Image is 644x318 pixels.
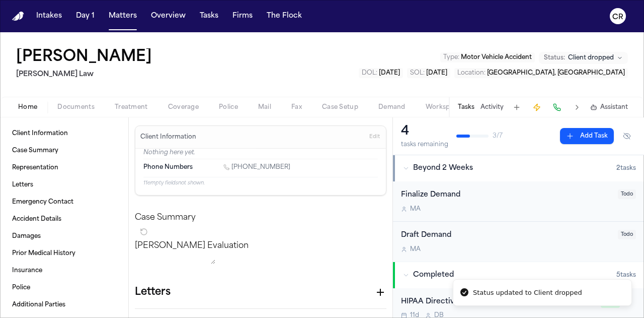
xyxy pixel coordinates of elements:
[530,100,544,114] button: Create Immediate Task
[443,54,459,60] span: Type :
[458,103,474,111] button: Tasks
[407,68,450,78] button: Edit SOL: 2027-06-13
[8,245,120,262] a: Prior Medical History
[454,68,628,78] button: Edit Location: Los Angeles, CA
[550,100,564,114] button: Make a Call
[393,155,644,181] button: Beyond 2 Weeks2tasks
[480,103,504,111] button: Activity
[8,263,120,279] a: Insurance
[135,284,171,300] h1: Letters
[410,70,425,76] span: SOL :
[8,228,120,244] a: Damages
[8,125,120,142] a: Client Information
[359,68,403,78] button: Edit DOL: 2025-06-13
[410,245,421,253] span: M A
[18,103,37,111] span: Home
[401,296,595,308] div: HIPAA Directive
[413,270,454,280] span: Completed
[410,205,421,213] span: M A
[143,179,378,187] p: 11 empty fields not shown.
[135,212,386,224] h2: Case Summary
[600,103,628,111] span: Assistant
[16,48,152,67] h1: [PERSON_NAME]
[168,103,199,111] span: Coverage
[616,271,636,279] span: 5 task s
[510,100,524,114] button: Add Task
[16,69,156,81] h2: [PERSON_NAME] Law
[143,149,378,159] p: Nothing here yet.
[618,230,636,239] span: Todo
[219,103,238,111] span: Police
[8,143,120,159] a: Case Summary
[105,7,141,25] button: Matters
[393,181,644,222] div: Open task: Finalize Demand
[378,103,406,111] span: Demand
[493,132,503,140] span: 3 / 7
[12,12,24,21] img: Finch Logo
[618,189,636,199] span: Todo
[426,70,447,76] span: [DATE]
[461,54,532,60] span: Motor Vehicle Accident
[539,52,628,64] button: Change status from Client dropped
[8,194,120,210] a: Emergency Contact
[401,230,612,241] div: Draft Demand
[379,70,400,76] span: [DATE]
[366,129,383,145] button: Edit
[393,262,644,288] button: Completed5tasks
[8,177,120,193] a: Letters
[57,103,95,111] span: Documents
[426,103,464,111] span: Workspaces
[393,222,644,262] div: Open task: Draft Demand
[440,52,535,62] button: Edit Type: Motor Vehicle Accident
[72,7,99,25] button: Day 1
[401,189,612,201] div: Finalize Demand
[8,280,120,296] a: Police
[616,164,636,172] span: 2 task s
[590,103,628,111] button: Assistant
[263,7,306,25] button: The Flock
[457,70,486,76] span: Location :
[544,54,565,62] span: Status:
[228,7,257,25] button: Firms
[12,12,24,21] a: Home
[223,163,290,171] a: Call 1 (719) 659-8439
[413,163,473,173] span: Beyond 2 Weeks
[258,103,271,111] span: Mail
[401,141,448,149] div: tasks remaining
[16,48,152,67] button: Edit matter name
[138,133,198,141] h3: Client Information
[32,7,66,25] button: Intakes
[8,160,120,176] a: Representation
[115,103,148,111] span: Treatment
[143,163,193,171] span: Phone Numbers
[291,103,302,111] span: Fax
[135,240,386,252] p: [PERSON_NAME] Evaluation
[618,128,636,144] button: Hide completed tasks (⌘⇧H)
[147,7,190,25] button: Overview
[487,70,625,76] span: [GEOGRAPHIC_DATA], [GEOGRAPHIC_DATA]
[8,211,120,227] a: Accident Details
[401,123,448,140] div: 4
[568,54,614,62] span: Client dropped
[196,7,222,25] button: Tasks
[560,128,614,144] button: Add Task
[322,103,358,111] span: Case Setup
[362,70,377,76] span: DOL :
[8,297,120,313] a: Additional Parties
[473,288,582,298] div: Status updated to Client dropped
[369,134,380,141] span: Edit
